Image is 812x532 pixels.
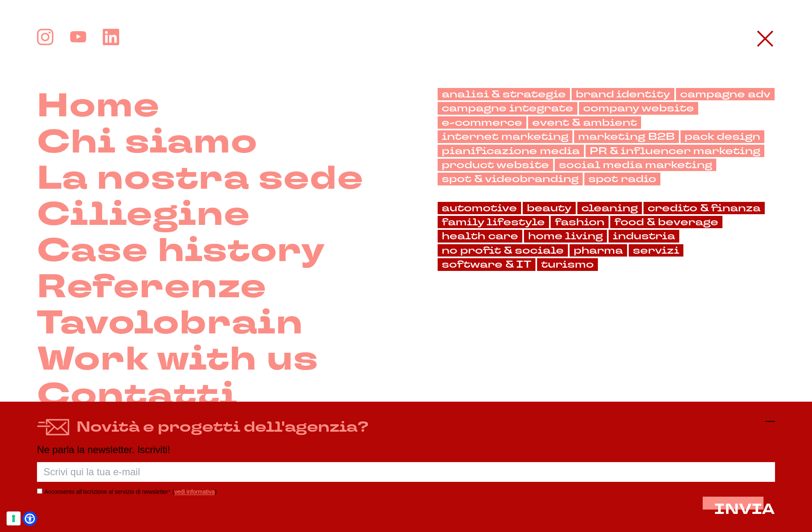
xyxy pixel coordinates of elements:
[610,216,722,228] a: food & beverage
[570,244,627,257] a: pharma
[714,502,775,518] button: INVIA
[37,462,775,482] input: Scrivi qui la tua e-mail
[76,416,369,438] h4: Novità e progetti dell'agenzia?
[37,233,325,269] a: Case history
[609,230,679,242] a: industria
[438,102,577,114] a: campagne integrate
[438,216,549,228] a: family lifestyle
[37,197,250,233] a: Ciliegine
[438,145,584,157] a: pianificazione media
[523,202,576,214] a: beauty
[438,173,583,185] a: spot & videobranding
[438,244,568,257] a: no profit & sociale
[37,444,775,455] p: Ne parla la newsletter. Iscriviti!
[37,377,238,414] a: Contatti
[37,124,258,160] a: Chi siamo
[572,88,674,100] a: brand identity
[714,500,775,519] span: INVIA
[524,230,607,242] a: home living
[438,159,553,171] a: product website
[577,202,642,214] a: cleaning
[681,130,764,143] a: pack design
[438,202,521,214] a: automotive
[25,513,35,524] a: Open Accessibility Menu
[37,160,364,197] a: La nostra sede
[37,88,160,124] a: Home
[586,145,764,157] a: PR & influencer marketing
[584,173,660,185] a: spot radio
[438,116,526,129] a: e-commerce
[644,202,765,214] a: credito & finanza
[174,488,215,495] a: vedi informativa
[44,488,171,495] label: Acconsento all’iscrizione al servizio di newsletter*
[551,216,609,228] a: fashion
[676,88,775,100] a: campagne adv
[574,130,679,143] a: marketing B2B
[528,116,641,129] a: event & ambient
[579,102,698,114] a: company website
[537,258,598,271] a: turismo
[7,511,21,525] button: Le tue preferenze relative al consenso per le tecnologie di tracciamento
[37,305,303,341] a: Tavolobrain
[438,230,522,242] a: health care
[37,341,318,377] a: Work with us
[438,258,535,271] a: software & IT
[37,269,267,305] a: Referenze
[438,88,570,100] a: analisi & strategie
[555,159,716,171] a: social media marketing
[629,244,683,257] a: servizi
[173,488,217,495] span: ( )
[438,130,572,143] a: internet marketing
